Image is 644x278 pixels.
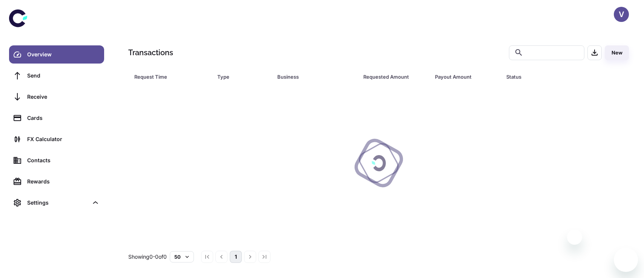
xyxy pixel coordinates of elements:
[614,248,638,272] iframe: Button to launch messaging window
[230,251,242,263] button: page 1
[27,93,100,101] div: Receive
[217,71,268,82] span: Type
[27,177,100,186] div: Rewards
[9,67,104,85] a: Send
[9,88,104,106] a: Receive
[9,109,104,127] a: Cards
[9,130,104,148] a: FX Calculator
[363,71,416,82] div: Requested Amount
[134,71,198,82] div: Request Time
[9,172,104,191] a: Rewards
[506,71,588,82] div: Status
[363,71,426,82] span: Requested Amount
[614,7,629,22] button: V
[605,45,629,60] button: New
[435,71,498,82] span: Payout Amount
[170,251,194,262] button: 50
[217,71,258,82] div: Type
[128,47,173,58] h1: Transactions
[506,71,598,82] span: Status
[27,199,88,207] div: Settings
[200,251,272,263] nav: pagination navigation
[134,71,208,82] span: Request Time
[27,135,100,143] div: FX Calculator
[435,71,488,82] div: Payout Amount
[567,230,582,245] iframe: Close message
[128,253,167,261] p: Showing 0-0 of 0
[27,50,100,59] div: Overview
[9,45,104,64] a: Overview
[27,156,100,165] div: Contacts
[9,194,104,212] div: Settings
[9,151,104,169] a: Contacts
[27,114,100,122] div: Cards
[27,71,100,80] div: Send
